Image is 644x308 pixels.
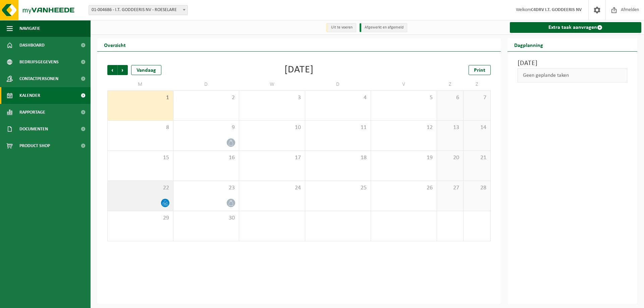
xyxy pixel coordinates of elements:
span: 30 [177,214,236,222]
span: 4 [309,94,368,102]
span: 23 [177,184,236,192]
td: Z [464,78,490,90]
span: 19 [374,154,433,162]
h3: [DATE] [518,58,628,68]
span: Dashboard [19,37,45,54]
span: 3 [243,94,302,102]
span: Print [474,68,485,73]
span: 22 [111,184,170,192]
span: Vorige [107,65,117,75]
span: 24 [243,184,302,192]
span: Volgende [118,65,128,75]
td: D [305,78,371,90]
span: 25 [309,184,368,192]
span: Documenten [19,121,48,137]
span: 12 [374,124,433,131]
span: Bedrijfsgegevens [19,54,59,70]
span: 29 [111,214,170,222]
span: 27 [440,184,460,192]
span: 5 [374,94,433,102]
span: Rapportage [19,104,45,121]
div: Vandaag [131,65,161,75]
span: 20 [440,154,460,162]
td: W [239,78,305,90]
span: 26 [374,184,433,192]
span: 10 [243,124,302,131]
div: [DATE] [284,65,314,75]
span: Product Shop [19,137,50,154]
span: 9 [177,124,236,131]
td: V [371,78,437,90]
span: 18 [309,154,368,162]
span: 14 [467,124,487,131]
li: Afgewerkt en afgemeld [360,23,407,32]
span: 11 [309,124,368,131]
span: 16 [177,154,236,162]
span: Navigatie [19,20,40,37]
a: Extra taak aanvragen [510,22,642,33]
h2: Dagplanning [507,38,550,51]
span: Kalender [19,87,40,104]
span: 01-004686 - I.T. GODDEERIS NV - ROESELARE [89,5,187,15]
span: 28 [467,184,487,192]
td: M [107,78,173,90]
span: 7 [467,94,487,102]
span: 13 [440,124,460,131]
h2: Overzicht [97,38,132,51]
div: Geen geplande taken [518,68,628,82]
span: Contactpersonen [19,70,58,87]
span: 17 [243,154,302,162]
td: Z [437,78,464,90]
span: 21 [467,154,487,162]
span: 2 [177,94,236,102]
span: 1 [111,94,170,102]
span: 8 [111,124,170,131]
strong: C4DRV I.T. GODDEERIS NV [531,7,582,12]
span: 01-004686 - I.T. GODDEERIS NV - ROESELARE [89,5,188,15]
span: 15 [111,154,170,162]
td: D [173,78,239,90]
a: Print [469,65,491,75]
li: Uit te voeren [326,23,356,32]
span: 6 [440,94,460,102]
